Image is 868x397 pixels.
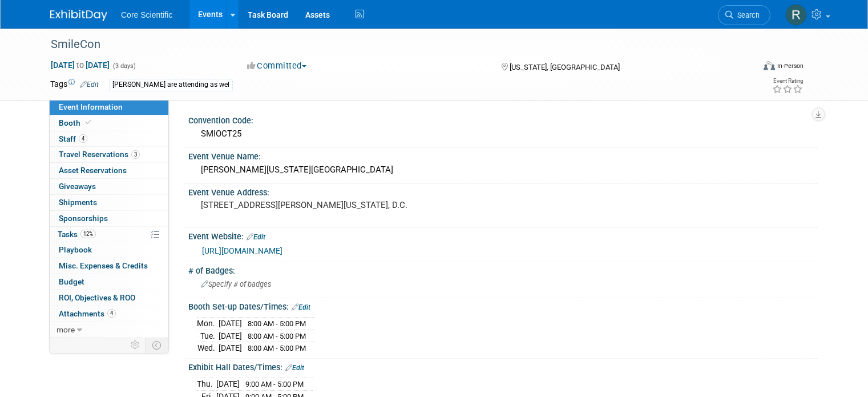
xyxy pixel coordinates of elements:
[245,380,304,388] span: 9:00 AM - 5:00 PM
[50,274,168,290] a: Budget
[50,99,168,115] a: Event Information
[50,258,168,274] a: Misc. Expenses & Credits
[248,344,306,352] span: 8:00 AM - 5:00 PM
[59,166,127,175] span: Asset Reservations
[109,79,233,91] div: [PERSON_NAME] are attending as wel
[50,195,168,210] a: Shipments
[146,338,169,352] td: Toggle Event Tabs
[772,78,803,84] div: Event Rating
[197,125,809,143] div: SMIOCT25
[188,112,818,126] div: Convention Code:
[50,227,168,242] a: Tasks12%
[121,10,172,19] span: Core Scientific
[219,342,242,354] td: [DATE]
[50,163,168,178] a: Asset Reservations
[247,233,265,241] a: Edit
[59,134,87,143] span: Staff
[216,378,240,391] td: [DATE]
[285,364,304,372] a: Edit
[47,34,740,55] div: SmileCon
[59,277,84,286] span: Budget
[75,61,86,70] span: to
[50,211,168,226] a: Sponsorships
[764,61,775,70] img: Format-Inperson.png
[50,115,168,131] a: Booth
[733,11,760,19] span: Search
[80,230,96,238] span: 12%
[188,359,818,374] div: Exhibit Hall Dates/Times:
[79,134,87,143] span: 4
[50,131,168,147] a: Staff4
[126,338,146,352] td: Personalize Event Tab Strip
[197,330,219,342] td: Tue.
[59,182,96,191] span: Giveaways
[219,330,242,342] td: [DATE]
[59,102,123,111] span: Event Information
[510,63,620,71] span: [US_STATE], [GEOGRAPHIC_DATA]
[59,293,135,302] span: ROI, Objectives & ROO
[292,303,310,311] a: Edit
[785,4,807,26] img: Rachel Wolff
[50,10,107,21] img: ExhibitDay
[86,119,91,126] i: Booth reservation complete
[59,198,97,207] span: Shipments
[188,228,818,243] div: Event Website:
[56,325,75,334] span: more
[112,62,136,70] span: (3 days)
[50,78,99,91] td: Tags
[50,290,168,306] a: ROI, Objectives & ROO
[50,306,168,322] a: Attachments4
[131,150,140,159] span: 3
[188,184,818,198] div: Event Venue Address:
[50,60,110,70] span: [DATE] [DATE]
[59,150,140,159] span: Travel Reservations
[248,332,306,340] span: 8:00 AM - 5:00 PM
[188,148,818,162] div: Event Venue Name:
[50,147,168,162] a: Travel Reservations3
[197,318,219,330] td: Mon.
[59,118,94,127] span: Booth
[201,200,438,210] pre: [STREET_ADDRESS][PERSON_NAME][US_STATE], D.C.
[201,280,271,288] span: Specify # of badges
[777,62,804,70] div: In-Person
[197,161,809,179] div: [PERSON_NAME][US_STATE][GEOGRAPHIC_DATA]
[188,262,818,276] div: # of Badges:
[58,230,96,239] span: Tasks
[188,298,818,313] div: Booth Set-up Dates/Times:
[59,214,108,223] span: Sponsorships
[59,309,116,318] span: Attachments
[50,179,168,194] a: Giveaways
[50,322,168,338] a: more
[59,245,92,254] span: Playbook
[692,59,804,77] div: Event Format
[219,318,242,330] td: [DATE]
[80,81,99,89] a: Edit
[718,5,770,25] a: Search
[107,309,116,318] span: 4
[202,246,282,255] a: [URL][DOMAIN_NAME]
[197,342,219,354] td: Wed.
[59,261,148,270] span: Misc. Expenses & Credits
[248,319,306,328] span: 8:00 AM - 5:00 PM
[197,378,216,391] td: Thu.
[50,242,168,258] a: Playbook
[243,60,311,72] button: Committed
